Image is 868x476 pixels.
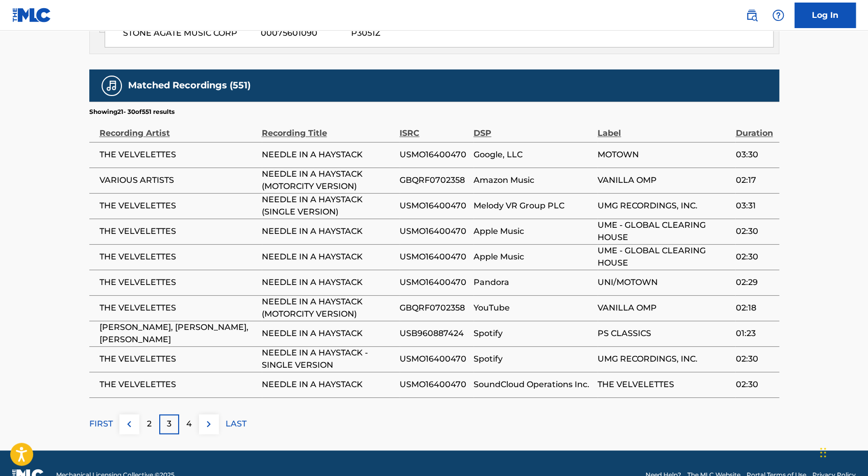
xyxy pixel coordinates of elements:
span: UMG RECORDINGS, INC. [598,353,730,365]
span: UMG RECORDINGS, INC. [598,200,730,212]
span: 02:30 [735,353,774,365]
span: NEEDLE IN A HAYSTACK [262,149,394,161]
span: 02:30 [735,225,774,237]
span: THE VELVELETTES [100,149,257,161]
span: [PERSON_NAME], [PERSON_NAME], [PERSON_NAME] [100,321,257,346]
iframe: Chat Widget [817,427,868,476]
span: NEEDLE IN A HAYSTACK [262,225,394,237]
a: Public Search [741,5,762,26]
span: THE VELVELETTES [100,302,257,314]
p: FIRST [89,418,113,430]
span: UME - GLOBAL CLEARING HOUSE [598,245,730,269]
span: NEEDLE IN A HAYSTACK [262,327,394,340]
span: Pandora [474,276,592,289]
span: USMO16400470 [400,225,468,237]
span: NEEDLE IN A HAYSTACK [262,378,394,391]
span: NEEDLE IN A HAYSTACK (MOTORCITY VERSION) [262,168,394,193]
span: UME - GLOBAL CLEARING HOUSE [598,219,730,244]
span: USMO16400470 [400,251,468,263]
span: VANILLA OMP [598,302,730,314]
div: Label [598,116,730,139]
span: 03:30 [735,149,774,161]
div: ISRC [400,116,468,139]
p: 2 [147,418,152,430]
span: GBQRF0702358 [400,174,468,186]
p: 3 [167,418,171,430]
span: THE VELVELETTES [100,200,257,212]
img: search [746,9,758,21]
span: STONE AGATE MUSIC CORP [123,27,253,39]
div: Recording Artist [100,116,257,139]
span: SoundCloud Operations Inc. [474,378,592,391]
span: Spotify [474,353,592,365]
img: help [772,9,784,21]
span: Melody VR Group PLC [474,200,592,212]
div: Duration [735,116,774,139]
span: USMO16400470 [400,200,468,212]
img: right [203,418,215,430]
p: LAST [226,418,246,430]
span: Spotify [474,327,592,340]
a: Log In [795,3,856,28]
span: VARIOUS ARTISTS [100,174,257,186]
span: USB960887424 [400,327,468,340]
span: 02:30 [735,378,774,391]
span: 02:29 [735,276,774,289]
span: YouTube [474,302,592,314]
div: DSP [474,116,592,139]
span: NEEDLE IN A HAYSTACK [262,276,394,289]
span: NEEDLE IN A HAYSTACK - SINGLE VERSION [262,347,394,371]
span: Amazon Music [474,174,592,186]
span: USMO16400470 [400,276,468,289]
div: Help [768,5,788,26]
span: NEEDLE IN A HAYSTACK (MOTORCITY VERSION) [262,296,394,320]
span: VANILLA OMP [598,174,730,186]
span: 01:23 [735,327,774,340]
span: Apple Music [474,225,592,237]
span: Apple Music [474,251,592,263]
img: Matched Recordings [106,80,118,92]
span: Google, LLC [474,149,592,161]
span: GBQRF0702358 [400,302,468,314]
h5: Matched Recordings (551) [128,80,251,91]
span: USMO16400470 [400,353,468,365]
span: THE VELVELETTES [100,276,257,289]
span: THE VELVELETTES [100,378,257,391]
span: USMO16400470 [400,149,468,161]
p: 4 [186,418,192,430]
img: left [123,418,135,430]
span: THE VELVELETTES [100,353,257,365]
div: Drag [820,437,826,468]
div: Recording Title [262,116,394,139]
img: MLC Logo [12,8,52,22]
span: 02:18 [735,302,774,314]
span: 00075601090 [261,27,343,39]
span: NEEDLE IN A HAYSTACK [262,251,394,263]
span: 02:17 [735,174,774,186]
span: 03:31 [735,200,774,212]
span: UNI/MOTOWN [598,276,730,289]
span: NEEDLE IN A HAYSTACK (SINGLE VERSION) [262,194,394,218]
span: MOTOWN [598,149,730,161]
span: PS CLASSICS [598,327,730,340]
span: THE VELVELETTES [598,378,730,391]
span: 02:30 [735,251,774,263]
span: THE VELVELETTES [100,225,257,237]
span: THE VELVELETTES [100,251,257,263]
span: P3051Z [351,27,455,39]
p: Showing 21 - 30 of 551 results [89,107,175,116]
span: USMO16400470 [400,378,468,391]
